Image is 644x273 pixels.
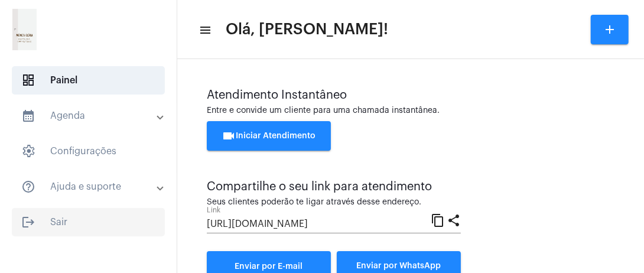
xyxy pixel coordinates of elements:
mat-icon: add [603,22,617,37]
mat-icon: share [447,213,461,227]
mat-icon: sidenav icon [21,180,35,194]
span: Enviar por E-mail [235,262,303,271]
div: Atendimento Instantâneo [207,89,614,102]
img: 21e865a3-0c32-a0ee-b1ff-d681ccd3ac4b.png [9,6,40,53]
div: Entre e convide um cliente para uma chamada instantânea. [207,106,614,115]
span: Olá, [PERSON_NAME]! [226,20,388,39]
button: Iniciar Atendimento [207,121,331,151]
mat-icon: sidenav icon [21,215,35,229]
mat-icon: content_copy [431,213,445,227]
span: Configurações [12,137,165,165]
span: Painel [12,66,165,95]
span: sidenav icon [21,73,35,87]
span: sidenav icon [21,144,35,158]
span: Enviar por WhatsApp [357,262,441,270]
mat-icon: sidenav icon [21,109,35,123]
mat-expansion-panel-header: sidenav iconAjuda e suporte [7,173,177,201]
mat-icon: sidenav icon [199,23,210,37]
span: Sair [12,208,165,236]
div: Seus clientes poderão te ligar através desse endereço. [207,198,461,207]
span: Iniciar Atendimento [222,132,316,140]
mat-panel-title: Ajuda e suporte [21,180,158,194]
div: Compartilhe o seu link para atendimento [207,180,461,193]
mat-panel-title: Agenda [21,109,158,123]
mat-expansion-panel-header: sidenav iconAgenda [7,102,177,130]
mat-icon: videocam [222,129,236,143]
